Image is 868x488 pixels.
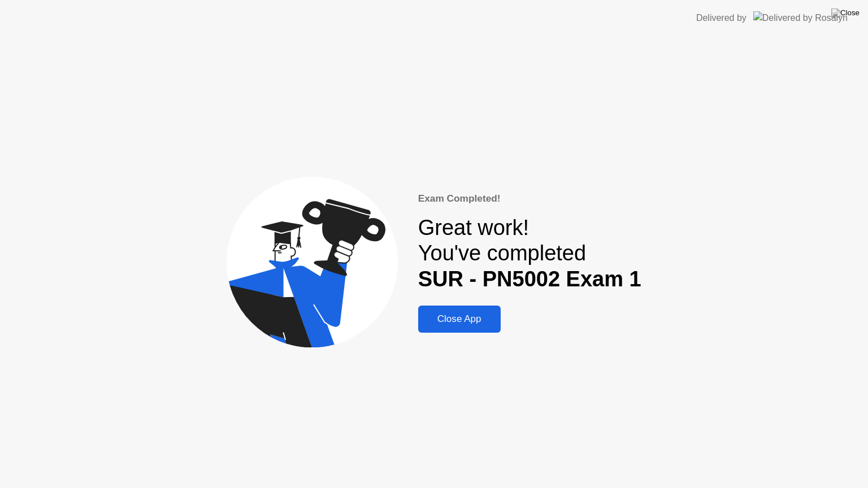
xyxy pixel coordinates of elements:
img: Close [831,8,860,18]
div: Close App [422,313,497,325]
div: Great work! You've completed [418,215,641,293]
div: Delivered by [696,11,747,25]
button: Close App [418,306,501,333]
div: Exam Completed! [418,191,641,206]
img: Delivered by Rosalyn [753,11,848,24]
b: SUR - PN5002 Exam 1 [418,267,641,291]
